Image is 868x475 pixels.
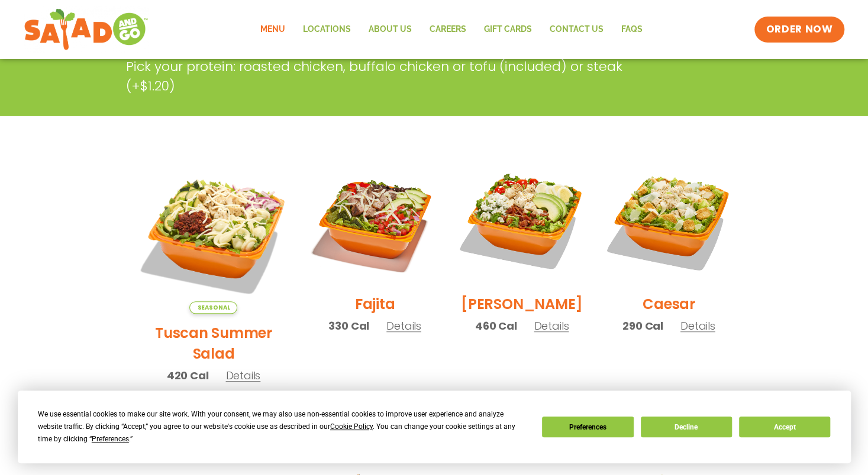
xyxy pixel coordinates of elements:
img: new-SAG-logo-768×292 [24,6,149,53]
a: Contact Us [541,16,612,43]
span: 290 Cal [622,318,663,334]
button: Preferences [542,417,633,437]
span: Details [534,318,569,333]
span: 330 Cal [328,318,369,334]
a: FAQs [612,16,651,43]
a: About Us [360,16,421,43]
button: Decline [641,417,732,437]
span: Details [386,318,421,333]
h2: Fajita [355,294,395,314]
a: Careers [421,16,475,43]
div: We use essential cookies to make our site work. With your consent, we may also use non-essential ... [38,408,528,445]
a: GIFT CARDS [475,16,541,43]
p: Pick your protein: roasted chicken, buffalo chicken or tofu (included) or steak (+$1.20) [126,57,653,96]
img: Product photo for Cobb Salad [457,156,586,285]
button: Accept [739,417,830,437]
span: Details [225,368,260,383]
span: 420 Cal [167,367,209,383]
span: Preferences [92,435,129,443]
span: ORDER NOW [766,22,832,37]
img: Product photo for Tuscan Summer Salad [135,156,293,314]
nav: Menu [251,16,651,43]
img: Product photo for Fajita Salad [310,156,439,285]
h2: [PERSON_NAME] [461,294,583,314]
a: Menu [251,16,294,43]
span: Details [680,318,715,333]
img: Product photo for Caesar Salad [604,156,733,285]
span: 460 Cal [475,318,517,334]
span: Cookie Policy [330,422,373,431]
span: Seasonal [189,301,237,314]
a: ORDER NOW [754,17,844,43]
h2: Caesar [643,294,695,314]
h2: Tuscan Summer Salad [135,323,293,364]
a: Locations [294,16,360,43]
div: Cookie Consent Prompt [18,391,851,463]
